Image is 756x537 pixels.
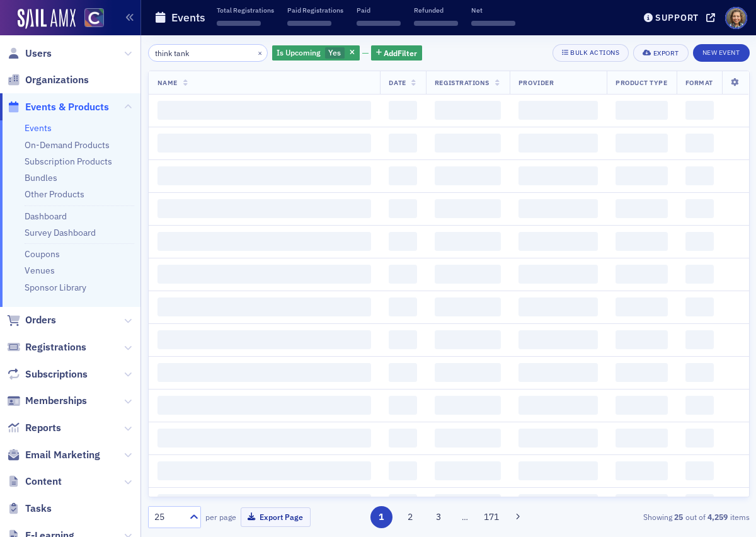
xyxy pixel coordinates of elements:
p: Net [471,6,515,14]
span: ‌ [217,21,261,26]
span: ‌ [685,265,714,284]
span: Product Type [616,78,667,87]
div: Support [655,12,699,23]
span: ‌ [389,101,416,120]
span: Reports [25,421,61,435]
strong: 25 [672,511,685,523]
span: ‌ [685,297,714,316]
span: Format [685,78,713,87]
a: Memberships [7,394,87,408]
div: Bulk Actions [570,49,619,56]
label: per page [205,511,236,523]
span: ‌ [435,461,501,480]
span: ‌ [435,199,501,218]
span: Registrations [435,78,490,87]
span: ‌ [435,101,501,120]
span: ‌ [685,461,714,480]
span: ‌ [616,166,668,185]
p: Total Registrations [217,6,274,14]
p: Refunded [414,6,458,14]
span: ‌ [157,199,372,218]
span: ‌ [157,429,372,448]
span: ‌ [389,297,416,316]
a: Coupons [25,248,60,260]
p: Paid [357,6,401,14]
span: ‌ [685,494,714,513]
span: ‌ [518,297,598,316]
span: ‌ [616,199,668,218]
button: 171 [481,506,503,528]
span: ‌ [616,297,668,316]
span: ‌ [389,232,416,251]
span: ‌ [389,461,416,480]
span: ‌ [157,330,372,349]
a: Events & Products [7,100,109,114]
span: Date [389,78,406,87]
span: ‌ [435,429,501,448]
span: ‌ [389,429,416,448]
span: ‌ [435,396,501,415]
a: View Homepage [76,8,104,30]
a: Orders [7,313,56,327]
span: ‌ [435,494,501,513]
a: Organizations [7,73,89,87]
span: ‌ [616,363,668,382]
img: SailAMX [84,8,104,28]
span: ‌ [157,363,372,382]
span: ‌ [616,265,668,284]
span: ‌ [616,330,668,349]
span: ‌ [157,265,372,284]
a: Users [7,47,52,61]
button: 1 [370,506,392,528]
a: Venues [25,265,55,276]
span: Yes [328,47,341,57]
span: ‌ [157,494,372,513]
span: Provider [518,78,554,87]
span: ‌ [389,199,416,218]
button: 2 [399,506,421,528]
span: ‌ [616,396,668,415]
a: Other Products [25,188,84,200]
span: ‌ [157,134,372,153]
span: ‌ [435,297,501,316]
span: ‌ [685,330,714,349]
span: ‌ [518,166,598,185]
span: Organizations [25,73,89,87]
span: Name [157,78,178,87]
span: ‌ [616,429,668,448]
input: Search… [148,44,268,62]
span: Tasks [25,502,52,516]
span: Users [25,47,52,61]
div: Yes [272,45,360,61]
span: ‌ [616,134,668,153]
a: Content [7,475,62,488]
span: … [456,511,474,523]
a: Sponsor Library [25,282,86,293]
span: ‌ [157,396,372,415]
span: ‌ [287,21,331,26]
span: Add Filter [384,47,417,59]
span: ‌ [389,363,416,382]
span: ‌ [518,396,598,415]
span: ‌ [435,363,501,382]
span: ‌ [435,134,501,153]
a: New Event [693,46,750,57]
span: Is Upcoming [277,47,321,57]
span: ‌ [518,232,598,251]
a: Subscriptions [7,367,88,381]
span: Orders [25,313,56,327]
span: ‌ [685,363,714,382]
strong: 4,259 [706,511,730,523]
span: ‌ [157,297,372,316]
span: ‌ [518,101,598,120]
a: SailAMX [18,9,76,29]
a: Registrations [7,340,86,354]
span: ‌ [389,396,416,415]
span: ‌ [389,134,416,153]
span: ‌ [157,461,372,480]
span: ‌ [389,494,416,513]
span: ‌ [616,101,668,120]
span: ‌ [685,199,714,218]
div: 25 [154,511,182,524]
button: 3 [428,506,450,528]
